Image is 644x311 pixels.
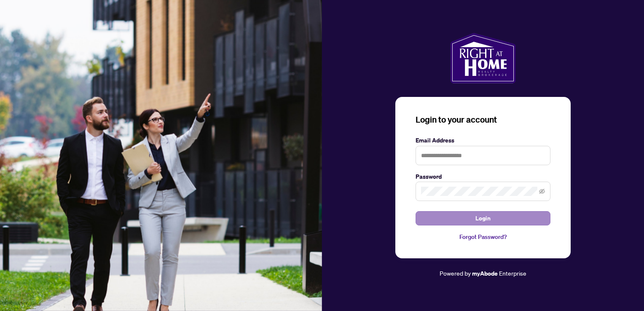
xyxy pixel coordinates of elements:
span: eye-invisible [539,188,545,194]
a: Forgot Password? [416,232,550,241]
h3: Login to your account [416,114,550,126]
span: Powered by [440,269,471,277]
span: Login [475,212,491,225]
img: ma-logo [450,33,515,83]
label: Email Address [416,136,550,145]
span: Enterprise [499,269,526,277]
button: Login [416,211,550,225]
a: myAbode [472,269,498,278]
label: Password [416,172,550,181]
